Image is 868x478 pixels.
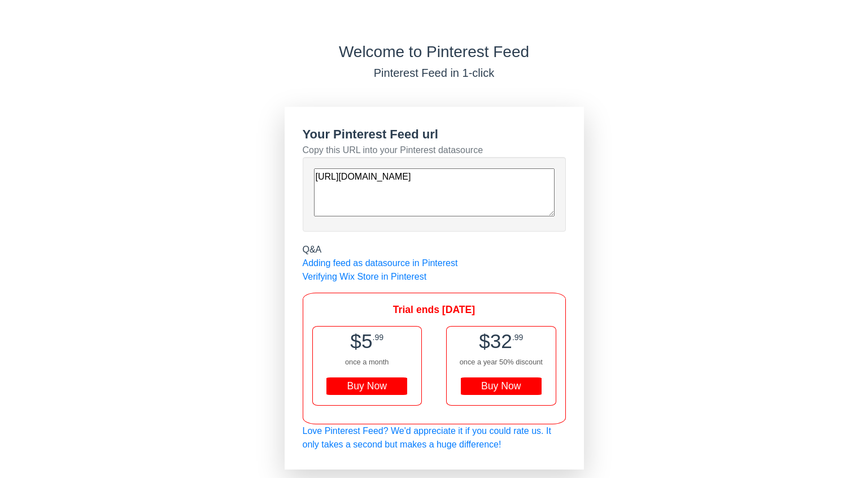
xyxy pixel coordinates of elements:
[312,302,556,317] div: Trial ends [DATE]
[447,357,555,367] div: once a year 50% discount
[479,330,512,352] span: $32
[303,258,458,268] a: Adding feed as datasource in Pinterest
[303,125,566,144] div: Your Pinterest Feed url
[303,426,551,449] a: Love Pinterest Feed? We'd appreciate it if you could rate us. It only takes a second but makes a ...
[461,377,542,396] div: Buy Now
[313,357,421,367] div: once a month
[303,144,566,157] div: Copy this URL into your Pinterest datasource
[326,377,407,396] div: Buy Now
[372,333,383,342] span: .99
[303,272,427,281] a: Verifying Wix Store in Pinterest
[350,330,372,352] span: $5
[512,333,524,342] span: .99
[303,243,566,257] div: Q&A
